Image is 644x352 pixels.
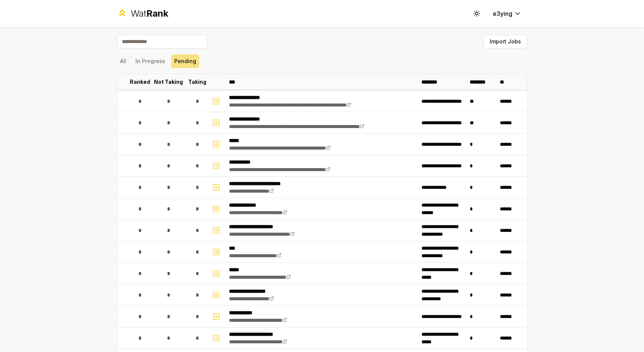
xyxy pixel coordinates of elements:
[130,78,150,86] p: Ranked
[493,9,512,18] span: e3ying
[483,35,527,48] button: Import Jobs
[117,54,129,68] button: All
[487,7,527,20] button: e3ying
[146,8,168,19] span: Rank
[117,8,169,20] a: WatRank
[154,78,183,86] p: Not Taking
[171,54,199,68] button: Pending
[132,54,168,68] button: In Progress
[131,8,168,20] div: Wat
[188,78,206,86] p: Taking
